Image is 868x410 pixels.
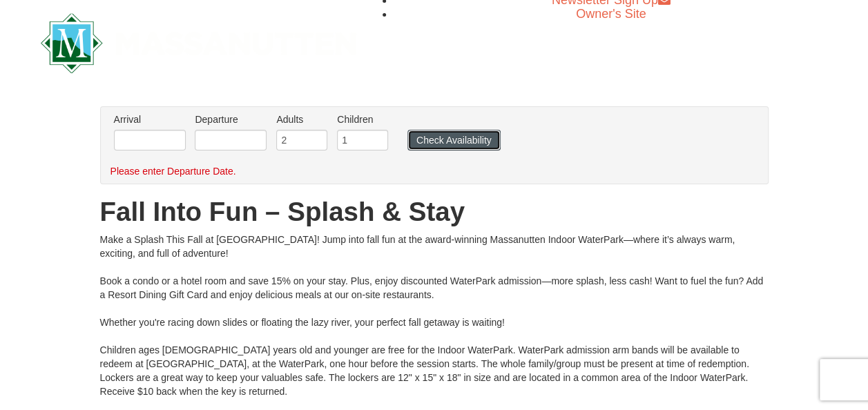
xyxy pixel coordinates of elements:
[41,13,357,73] img: Massanutten Resort Logo
[195,113,267,126] label: Departure
[100,198,769,226] h1: Fall Into Fun – Splash & Stay
[114,113,186,126] label: Arrival
[110,164,744,178] div: Please enter Departure Date.
[276,113,327,126] label: Adults
[41,25,357,57] a: Massanutten Resort
[337,113,388,126] label: Children
[576,7,646,21] a: Owner's Site
[407,130,501,150] button: Check Availability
